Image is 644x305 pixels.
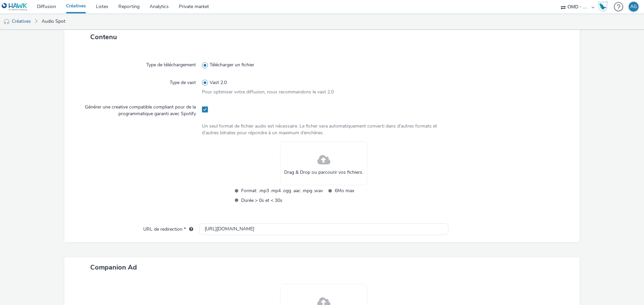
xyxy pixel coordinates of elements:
div: Un seul format de fichier audio est nécessaire. Le ficher sera automatiquement converti dans d'au... [202,123,446,137]
span: 6Mo max [335,187,417,195]
span: Durée > 0s et < 30s [241,197,323,204]
input: url... [199,223,448,235]
span: Companion Ad [90,263,137,272]
label: Type de téléchargement [144,59,199,68]
img: undefined Logo [2,3,28,11]
span: Drag & Drop ou parcourir vos fichiers. [284,169,363,176]
span: Pour optimiser votre diffusion, nous recommandons le vast 2.0 [202,89,334,95]
label: Générer une creative compatible compliant pour de la programmatique garanti avec Spotify [76,101,199,118]
a: Hawk Academy [598,1,610,12]
div: L'URL de redirection sera utilisée comme URL de validation avec certains SSP et ce sera l'URL de ... [186,226,193,233]
span: Vast 2.0 [210,79,227,86]
img: Hawk Academy [598,1,608,12]
a: Audio Spot [38,13,69,29]
label: URL de redirection * [141,223,196,233]
span: Télécharger un fichier [210,62,254,68]
div: AG [630,2,637,12]
span: Contenu [90,32,117,42]
label: Type de vast [167,77,199,86]
img: audio [3,18,10,25]
span: Format: .mp3 .mp4 .ogg .aac .mpg .wav [241,187,323,195]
